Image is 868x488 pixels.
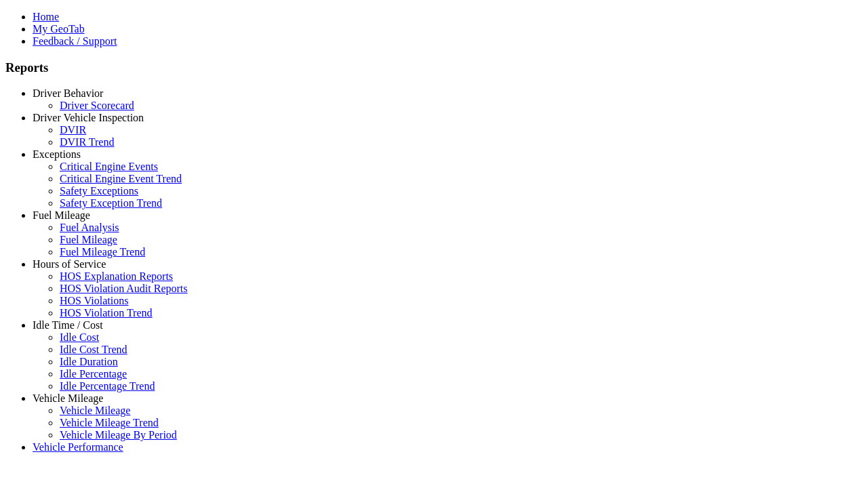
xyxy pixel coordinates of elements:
a: My GeoTab [33,23,85,35]
a: Fuel Mileage [60,234,117,245]
a: Safety Exception Trend [60,197,162,209]
a: HOS Violations [60,295,128,306]
a: HOS Violation Trend [60,307,153,319]
a: Vehicle Performance [33,441,123,453]
a: Driver Scorecard [60,100,134,111]
h3: Reports [5,60,863,75]
a: Idle Cost Trend [60,344,127,355]
a: Idle Time / Cost [33,319,103,331]
a: Fuel Mileage [33,209,90,221]
a: Hours of Service [33,258,106,270]
a: HOS Violation Audit Reports [60,283,188,294]
a: DVIR [60,124,86,136]
a: Driver Vehicle Inspection [33,112,144,123]
a: Fuel Mileage Trend [60,246,145,258]
a: Feedback / Support [33,35,117,47]
a: HOS Explanation Reports [60,270,173,282]
a: Vehicle Mileage Trend [60,417,159,428]
a: Vehicle Mileage [60,405,130,416]
a: Vehicle Mileage By Period [60,429,177,441]
a: Driver Behavior [33,87,103,99]
a: Safety Exceptions [60,185,138,197]
a: Critical Engine Events [60,161,158,172]
a: Idle Cost [60,331,99,343]
a: Idle Percentage [60,368,127,380]
a: Vehicle Mileage [33,392,103,404]
a: Critical Engine Event Trend [60,173,182,184]
a: Idle Duration [60,356,118,367]
a: Exceptions [33,148,81,160]
a: Fuel Analysis [60,222,119,233]
a: DVIR Trend [60,136,114,148]
a: Home [33,11,59,22]
a: Idle Percentage Trend [60,380,155,392]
